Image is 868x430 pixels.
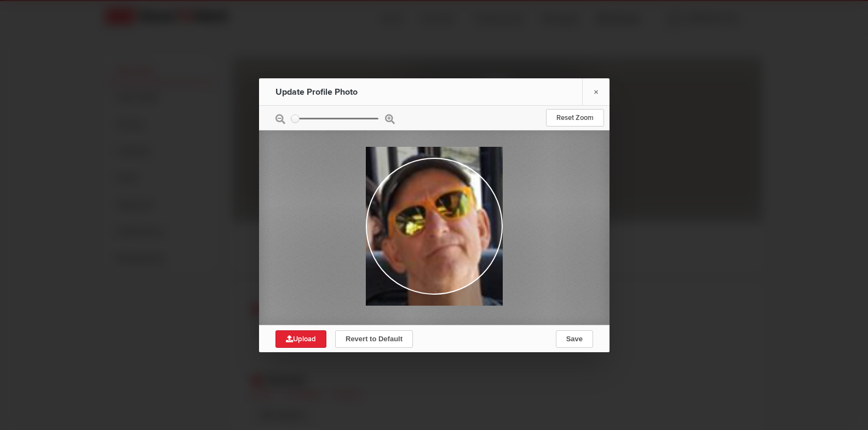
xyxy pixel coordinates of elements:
input: zoom [291,117,378,119]
span: Save [566,335,582,343]
span: Upload [286,335,316,343]
div: Update Profile Photo [275,78,396,106]
a: × [582,78,610,105]
span: Revert to Default [346,335,403,343]
a: Reset Zoom [546,109,604,127]
a: Upload [275,330,326,348]
button: Revert to Default [335,330,413,348]
button: Save [555,330,593,348]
